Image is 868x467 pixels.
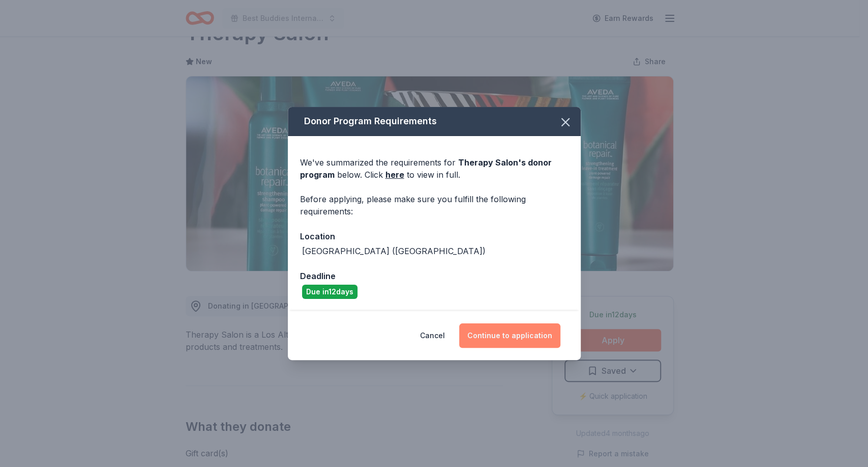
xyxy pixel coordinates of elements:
button: Cancel [420,323,445,348]
div: [GEOGRAPHIC_DATA] ([GEOGRAPHIC_DATA]) [302,245,486,257]
div: Location [300,230,568,243]
div: We've summarized the requirements for below. Click to view in full. [300,156,568,181]
div: Donor Program Requirements [288,107,581,136]
button: Continue to application [459,323,560,348]
a: here [385,169,404,181]
div: Before applying, please make sure you fulfill the following requirements: [300,193,568,217]
div: Deadline [300,269,568,283]
div: Due in 12 days [302,285,357,299]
